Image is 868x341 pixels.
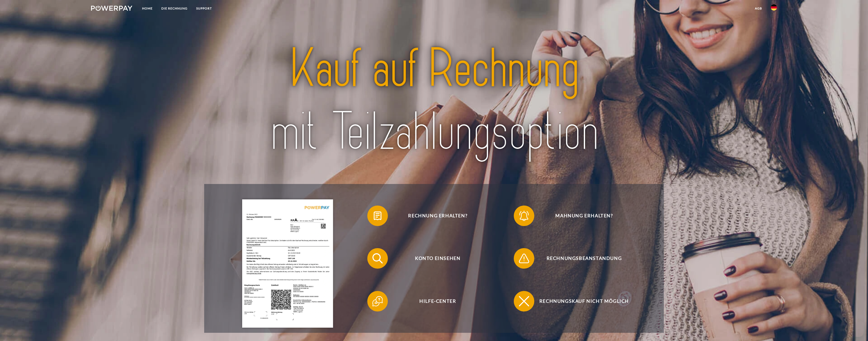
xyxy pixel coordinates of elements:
[518,295,530,308] img: qb_close.svg
[231,34,637,167] img: title-powerpay_de.svg
[192,4,216,13] a: SUPPORT
[771,4,777,11] img: de
[847,320,864,337] iframe: Schaltfläche zum Öffnen des Messaging-Fensters
[514,248,647,269] button: Rechnungsbeanstandung
[514,206,647,226] button: Mahnung erhalten?
[518,252,530,265] img: qb_warning.svg
[138,4,157,13] a: Home
[375,248,501,269] span: Konto einsehen
[242,199,333,328] img: single_invoice_powerpay_de.jpg
[157,4,192,13] a: DIE RECHNUNG
[375,291,501,311] span: Hilfe-Center
[371,252,384,265] img: qb_search.svg
[518,209,530,222] img: qb_bell.svg
[367,206,501,226] button: Rechnung erhalten?
[751,4,766,13] a: agb
[514,291,647,311] button: Rechnungskauf nicht möglich
[371,209,384,222] img: qb_bill.svg
[371,295,384,308] img: qb_help.svg
[367,248,501,269] button: Konto einsehen
[91,6,132,11] img: logo-powerpay-white.svg
[521,206,647,226] span: Mahnung erhalten?
[375,206,501,226] span: Rechnung erhalten?
[521,248,647,269] span: Rechnungsbeanstandung
[521,291,647,311] span: Rechnungskauf nicht möglich
[367,291,501,311] button: Hilfe-Center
